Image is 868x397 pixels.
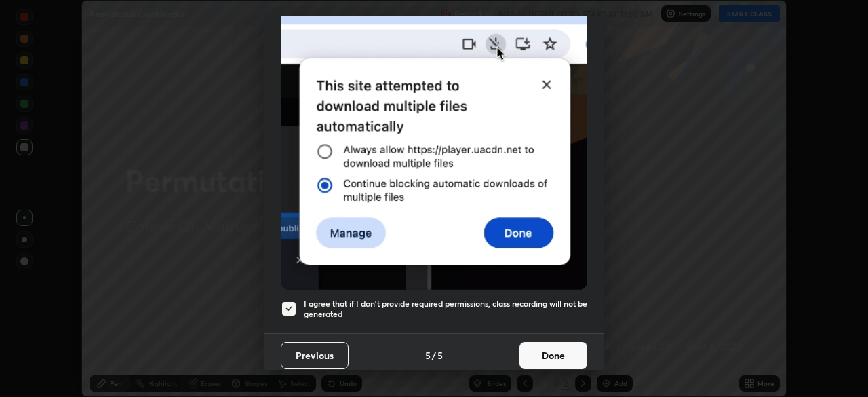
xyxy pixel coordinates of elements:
h4: 5 [437,348,443,362]
button: Done [519,342,587,369]
h5: I agree that if I don't provide required permissions, class recording will not be generated [304,299,587,320]
h4: 5 [425,348,431,362]
h4: / [432,348,436,362]
button: Previous [281,342,349,369]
